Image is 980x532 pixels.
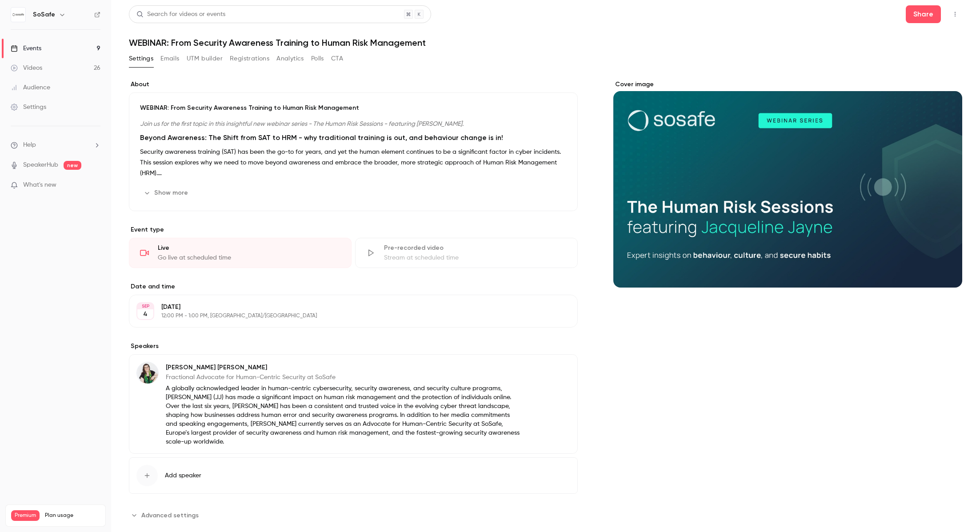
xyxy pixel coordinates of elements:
[161,303,531,312] p: [DATE]
[141,511,199,520] span: Advanced settings
[11,44,41,53] div: Events
[129,342,578,351] label: Speakers
[160,52,179,66] button: Emails
[613,80,962,288] section: Cover image
[11,8,25,22] img: SoSafe
[129,37,962,48] h1: WEBINAR: From Security Awareness Training to Human Risk Management
[140,104,567,112] p: WEBINAR: From Security Awareness Training to Human Risk Management
[33,10,55,19] h6: SoSafe
[129,457,578,494] button: Add speaker
[23,140,36,150] span: Help
[230,52,269,66] button: Registrations
[129,354,578,454] div: Jacqueline Jayne[PERSON_NAME] [PERSON_NAME]Fractional Advocate for Human-Centric Security at SoSa...
[355,238,578,268] div: Pre-recorded videoStream at scheduled time
[140,147,567,179] p: Security awareness training (SAT) has been the go-to for years, and yet the human element continu...
[158,244,340,252] div: Live
[64,161,81,170] span: new
[90,181,100,189] iframe: Noticeable Trigger
[129,508,578,522] section: Advanced settings
[129,225,578,234] p: Event type
[11,64,42,72] div: Videos
[143,310,148,319] p: 4
[384,253,567,262] div: Stream at scheduled time
[613,80,962,89] label: Cover image
[166,384,520,446] p: A globally acknowledged leader in human-centric cybersecurity, security awareness, and security c...
[140,133,309,142] strong: Beyond Awareness: The Shift from SAT to HRM - w
[11,140,100,150] li: help-dropdown-opener
[140,186,193,200] button: Show more
[137,362,158,384] img: Jacqueline Jayne
[136,10,225,19] div: Search for videos or events
[129,80,578,89] label: About
[23,160,58,170] a: SpeakerHub
[140,132,567,143] h2: hy traditional training is out, and behaviour change is in!
[166,363,520,372] p: [PERSON_NAME] [PERSON_NAME]
[129,238,352,268] div: LiveGo live at scheduled time
[331,52,343,66] button: CTA
[11,510,40,521] span: Premium
[158,253,340,262] div: Go live at scheduled time
[187,52,223,66] button: UTM builder
[129,508,204,522] button: Advanced settings
[140,121,464,127] em: Join us for the first topic in this insightful new webinar series - The Human Risk Sessions - fea...
[129,282,578,291] label: Date and time
[276,52,304,66] button: Analytics
[384,244,567,252] div: Pre-recorded video
[129,52,153,66] button: Settings
[166,373,520,382] p: Fractional Advocate for Human-Centric Security at SoSafe
[23,180,56,190] span: What's new
[165,471,201,480] span: Add speaker
[11,103,46,112] div: Settings
[11,83,50,92] div: Audience
[311,52,324,66] button: Polls
[137,303,153,309] div: SEP
[906,5,941,23] button: Share
[161,312,531,320] p: 12:00 PM - 1:00 PM, [GEOGRAPHIC_DATA]/[GEOGRAPHIC_DATA]
[45,512,100,519] span: Plan usage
